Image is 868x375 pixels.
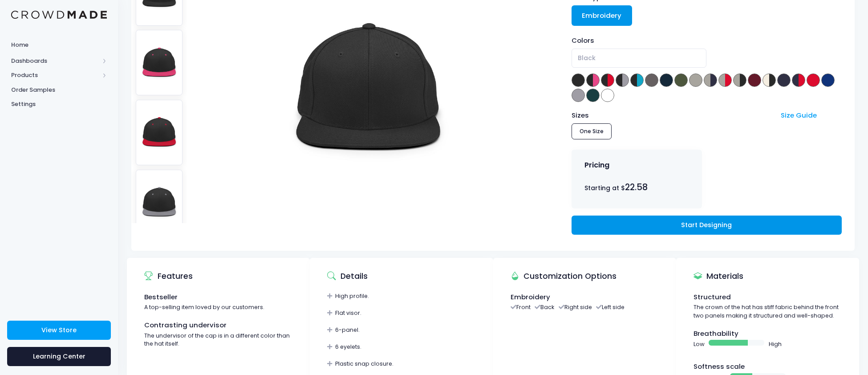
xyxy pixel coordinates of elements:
[327,326,475,334] div: 6-panel.
[11,41,107,49] span: Home
[11,86,107,94] span: Order Samples
[327,360,475,368] div: Plastic snap closure.
[625,181,648,193] span: 22.58
[572,36,842,45] div: Colors
[781,110,817,120] a: Size Guide
[144,264,193,289] div: Features
[327,264,368,289] div: Details
[33,352,85,361] span: Learning Center
[535,303,554,311] li: Back
[584,181,689,194] div: Starting at $
[584,161,609,170] h4: Pricing
[511,292,659,302] div: Embroidery
[596,303,625,311] li: Left side
[559,303,592,311] li: Right side
[709,340,764,346] span: Basic example
[694,340,705,349] span: Low
[7,321,111,340] a: View Store
[327,343,475,351] div: 6 eyelets.
[144,303,292,312] div: A top-selling item loved by our customers.
[41,326,77,334] span: View Store
[694,362,842,371] div: Softness scale
[11,57,99,65] span: Dashboards
[567,110,776,120] div: Sizes
[11,11,107,19] img: Logo
[694,303,842,320] div: The crown of the hat has stiff fabric behind the front two panels making it structured and well-s...
[144,292,292,302] div: Bestseller
[144,332,292,348] div: The undervisor of the cap is in a different color than the hat itself.
[694,292,842,302] div: Structured
[327,309,475,318] div: Flat visor.
[11,71,99,80] span: Products
[694,264,744,289] div: Materials
[511,303,531,311] li: Front
[7,347,111,366] a: Learning Center
[327,292,475,301] div: High profile.
[572,216,842,235] a: Start Designing
[572,5,633,26] a: Embroidery
[572,49,707,68] span: Black
[694,329,842,338] div: Breathability
[769,340,782,349] span: High
[11,100,107,109] span: Settings
[144,320,292,330] div: Contrasting undervisor
[578,53,596,63] span: Black
[511,264,617,289] div: Customization Options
